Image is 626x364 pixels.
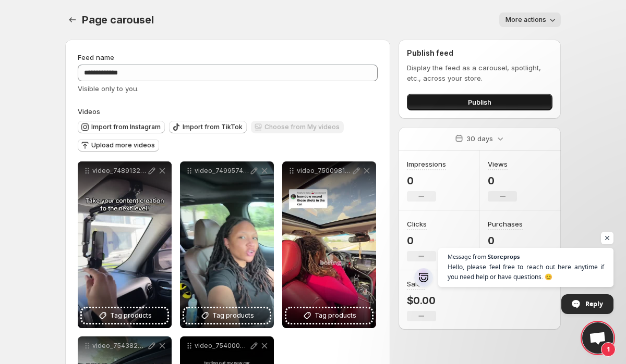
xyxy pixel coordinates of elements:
[92,342,147,350] p: video_7543826795506748686
[282,161,376,328] div: video_7500981464767434014 1Tag products
[505,16,546,24] span: More actions
[407,94,552,110] button: Publish
[78,121,165,133] button: Import from Instagram
[499,12,561,27] button: More actions
[582,322,613,354] div: Open chat
[92,167,147,175] p: video_7489132546211499307
[468,97,491,107] span: Publish
[488,234,523,247] p: 0
[407,48,552,58] h2: Publish feed
[407,219,427,229] h3: Clicks
[169,121,247,133] button: Import from TikTok
[297,167,351,175] p: video_7500981464767434014 1
[78,139,159,152] button: Upload more videos
[407,174,446,187] p: 0
[488,219,523,229] h3: Purchases
[78,161,172,328] div: video_7489132546211499307Tag products
[82,308,167,323] button: Tag products
[407,159,446,169] h3: Impressions
[212,310,254,321] span: Tag products
[407,234,436,247] p: 0
[91,123,161,131] span: Import from Instagram
[488,254,520,259] span: Storeprops
[78,107,100,116] span: Videos
[195,342,249,350] p: video_7540003480908401950
[180,161,274,328] div: video_7499574039539764510Tag products
[65,12,80,27] button: Settings
[91,141,155,149] span: Upload more videos
[488,174,517,187] p: 0
[407,279,425,289] h3: Sales
[82,14,153,26] span: Page carousel
[585,295,603,313] span: Reply
[407,294,436,307] p: $0.00
[407,62,552,83] p: Display the feed as a carousel, spotlight, etc., across your store.
[78,53,114,61] span: Feed name
[488,159,508,169] h3: Views
[466,133,493,144] p: 30 days
[184,308,270,323] button: Tag products
[601,342,616,357] span: 1
[448,262,604,282] span: Hello, please feel free to reach out here anytime if you need help or have questions. 😊
[110,310,152,321] span: Tag products
[195,167,249,175] p: video_7499574039539764510
[286,308,372,323] button: Tag products
[448,254,486,259] span: Message from
[183,123,243,131] span: Import from TikTok
[315,310,356,321] span: Tag products
[78,84,139,93] span: Visible only to you.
